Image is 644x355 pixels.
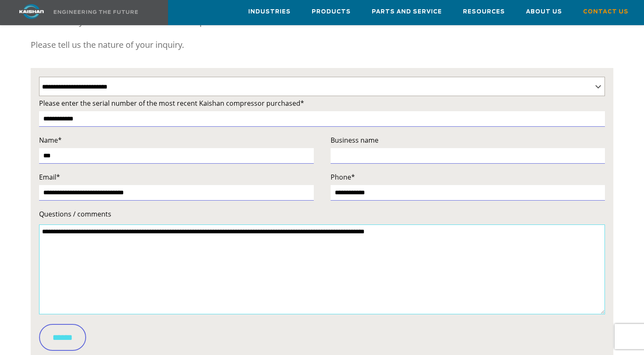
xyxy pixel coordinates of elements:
[463,0,505,23] a: Resources
[331,134,605,146] label: Business name
[583,0,628,23] a: Contact Us
[39,171,313,183] label: Email*
[31,37,613,53] p: Please tell us the nature of your inquiry.
[526,7,562,17] span: About Us
[248,7,291,17] span: Industries
[526,0,562,23] a: About Us
[39,97,605,109] label: Please enter the serial number of the most recent Kaishan compressor purchased*
[463,7,505,17] span: Resources
[312,0,351,23] a: Products
[248,0,291,23] a: Industries
[331,171,605,183] label: Phone*
[39,134,313,146] label: Name*
[54,10,138,14] img: Engineering the future
[312,7,351,17] span: Products
[372,0,442,23] a: Parts and Service
[583,7,628,17] span: Contact Us
[372,7,442,17] span: Parts and Service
